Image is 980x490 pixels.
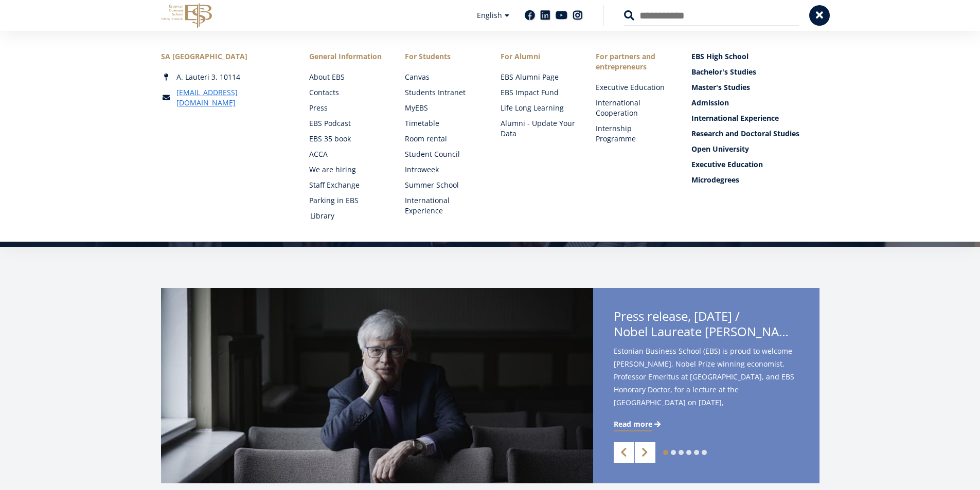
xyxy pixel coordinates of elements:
[161,72,289,82] div: A. Lauteri 3, 10114
[691,159,819,170] a: Executive Education
[691,113,819,123] a: International Experience
[614,344,799,425] span: Estonian Business School (EBS) is proud to welcome [PERSON_NAME], Nobel Prize winning economist, ...
[405,149,480,159] a: Student Council
[405,134,480,144] a: Room rental
[309,87,384,98] a: Contacts
[573,10,583,21] a: Instagram
[176,87,289,108] a: [EMAIL_ADDRESS][DOMAIN_NAME]
[556,10,567,21] a: Youtube
[691,144,819,154] a: Open University
[691,129,819,139] a: Research and Doctoral Studies
[309,134,384,144] a: EBS 35 book
[614,324,799,339] span: Nobel Laureate [PERSON_NAME] to Deliver Lecture at [GEOGRAPHIC_DATA]
[596,82,671,93] a: Executive Education
[405,51,480,62] a: For Students
[671,450,676,455] a: 2
[161,288,593,483] img: a
[691,175,819,185] a: Microdegrees
[596,123,671,144] a: Internship Programme
[691,67,819,77] a: Bachelor's Studies
[309,103,384,113] a: Press
[405,165,480,175] a: Introweek
[501,103,576,113] a: Life Long Learning
[501,87,576,98] a: EBS Impact Fund
[691,98,819,108] a: Admission
[614,308,799,342] span: Press release, [DATE] /
[405,118,480,129] a: Timetable
[405,103,480,113] a: MyEBS
[405,87,480,98] a: Students Intranet
[309,165,384,175] a: We are hiring
[309,195,384,206] a: Parking in EBS
[309,118,384,129] a: EBS Podcast
[614,419,663,429] a: Read more
[309,149,384,159] a: ACCA
[691,82,819,93] a: Master's Studies
[596,98,671,118] a: International Cooperation
[686,450,691,455] a: 4
[525,10,535,21] a: Facebook
[663,450,668,455] a: 1
[702,450,707,455] a: 6
[596,51,671,72] span: For partners and entrepreneurs
[161,51,289,62] div: SA [GEOGRAPHIC_DATA]
[694,450,699,455] a: 5
[405,72,480,82] a: Canvas
[679,450,684,455] a: 3
[310,211,385,221] a: Library
[691,51,819,62] a: EBS High School
[635,442,655,463] a: Next
[309,180,384,190] a: Staff Exchange
[614,419,652,429] span: Read more
[309,72,384,82] a: About EBS
[501,72,576,82] a: EBS Alumni Page
[501,118,576,139] a: Alumni - Update Your Data
[405,180,480,190] a: Summer School
[614,442,634,463] a: Previous
[501,51,576,62] span: For Alumni
[309,51,384,62] span: General Information
[540,10,550,21] a: Linkedin
[405,195,480,216] a: International Experience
